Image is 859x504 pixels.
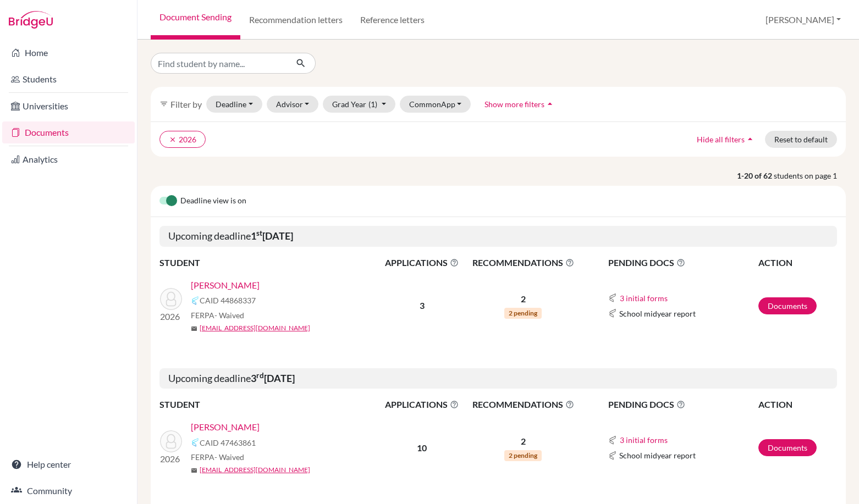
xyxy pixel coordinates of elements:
a: [EMAIL_ADDRESS][DOMAIN_NAME] [200,465,310,475]
img: Bridge-U [9,11,53,29]
span: RECOMMENDATIONS [465,256,581,269]
span: Show more filters [484,99,544,109]
th: STUDENT [159,256,379,270]
button: Grad Year(1) [323,96,395,113]
span: 2 pending [504,308,542,319]
span: School midyear report [619,308,696,319]
a: [PERSON_NAME] [191,279,260,292]
a: Documents [2,121,135,143]
span: Filter by [170,99,202,109]
span: mail [191,467,197,474]
sup: st [256,229,262,237]
sup: rd [256,371,264,380]
b: 10 [417,442,427,453]
span: APPLICATIONS [380,256,464,269]
img: Common App logo [608,436,617,445]
a: Universities [2,95,135,117]
a: [EMAIL_ADDRESS][DOMAIN_NAME] [200,323,310,333]
input: Find student by name... [151,53,287,74]
span: Hide all filters [697,135,745,144]
b: 3 [420,300,425,311]
span: PENDING DOCS [608,256,757,269]
img: Common App logo [191,296,200,305]
span: FERPA [191,309,244,321]
button: 3 initial forms [619,292,668,304]
button: clear2026 [159,131,206,148]
span: mail [191,325,197,332]
span: CAID 44868337 [200,295,256,306]
th: STUDENT [159,397,379,412]
button: Advisor [267,96,319,113]
i: clear [169,136,177,143]
button: Hide all filtersarrow_drop_up [687,131,765,148]
img: Common App logo [608,293,617,302]
a: Documents [758,439,817,456]
a: [PERSON_NAME] [191,420,260,434]
th: ACTION [758,397,837,412]
strong: 1-20 of 62 [737,170,774,181]
b: 3 [DATE] [251,372,295,384]
img: Orlandi, Luca [160,430,182,452]
span: Deadline view is on [180,195,246,208]
a: Analytics [2,148,135,170]
span: School midyear report [619,450,696,461]
i: arrow_drop_up [544,98,555,109]
img: Common App logo [608,451,617,460]
span: 2 pending [504,450,542,461]
button: Show more filtersarrow_drop_up [475,96,565,113]
b: 1 [DATE] [251,230,293,242]
i: filter_list [159,99,168,108]
span: - Waived [214,452,244,462]
span: (1) [368,99,377,109]
a: Documents [758,297,817,314]
button: 3 initial forms [619,434,668,446]
p: 2 [465,435,581,448]
a: Community [2,480,135,502]
p: 2 [465,292,581,306]
p: 2026 [160,310,182,323]
span: RECOMMENDATIONS [465,398,581,411]
h5: Upcoming deadline [159,368,837,389]
button: [PERSON_NAME] [761,9,846,30]
img: Common App logo [191,438,200,447]
i: arrow_drop_up [745,134,756,145]
h5: Upcoming deadline [159,226,837,247]
span: APPLICATIONS [380,398,464,411]
span: CAID 47463861 [200,437,256,448]
button: Deadline [206,96,262,113]
button: CommonApp [400,96,471,113]
a: Students [2,68,135,90]
button: Reset to default [765,131,837,148]
span: - Waived [214,311,244,320]
span: students on page 1 [774,170,846,181]
a: Home [2,42,135,64]
span: PENDING DOCS [608,398,757,411]
img: Common App logo [608,309,617,318]
img: Nahmad, Ezra [160,288,182,310]
p: 2026 [160,452,182,466]
th: ACTION [758,256,837,270]
a: Help center [2,453,135,475]
span: FERPA [191,451,244,463]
